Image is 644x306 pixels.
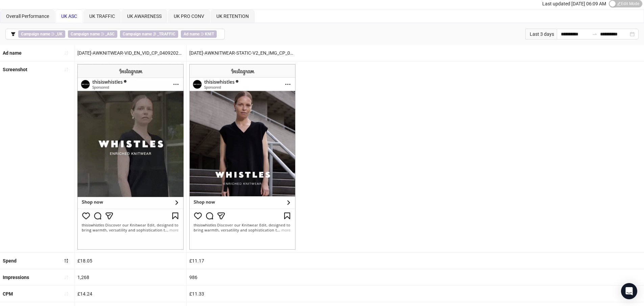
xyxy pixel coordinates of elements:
[181,30,217,38] span: ∋
[64,275,69,280] span: sort-ascending
[64,291,69,296] span: sort-ascending
[64,258,69,263] span: sort-descending
[75,269,186,285] div: 1,268
[3,291,13,297] b: CPM
[75,253,186,269] div: £18.05
[592,31,597,37] span: swap-right
[216,13,249,19] span: UK RETENTION
[11,32,16,36] span: filter
[18,30,65,38] span: ∋
[77,64,184,250] img: Screenshot 6905562650931
[187,269,298,285] div: 986
[75,45,186,61] div: [DATE]-AWKNITWEAR-VID_EN_VID_CP_04092025_F_CC_SC24_USP11_BAU
[592,31,597,37] span: to
[157,32,175,36] b: _TRAFFIC
[71,32,100,36] b: Campaign name
[89,13,115,19] span: UK TRAFFIC
[64,67,69,72] span: sort-ascending
[187,286,298,302] div: £11.33
[3,67,27,72] b: Screenshot
[3,258,17,263] b: Spend
[187,45,298,61] div: [DATE]-AWKNITWEAR-STATIC-V2_EN_IMG_CP_04092025_F_CC_SC24_USP11_BAU
[525,29,557,39] div: Last 3 days
[68,30,117,38] span: ∋
[120,30,178,38] span: ∌
[61,13,77,19] span: UK ASC
[75,286,186,302] div: £14.24
[3,50,22,56] b: Ad name
[189,64,295,250] img: Screenshot 6905562500331
[542,1,606,6] span: Last updated [DATE] 06:09 AM
[21,32,50,36] b: Campaign name
[5,29,225,39] button: Campaign name ∋ _UKCampaign name ∋ _ASCCampaign name ∌ _TRAFFICAd name ∋ KNIT
[205,32,214,36] b: KNIT
[64,51,69,55] span: sort-ascending
[123,32,152,36] b: Campaign name
[184,32,199,36] b: Ad name
[127,13,162,19] span: UK AWARENESS
[3,275,29,280] b: Impressions
[621,283,637,299] div: Open Intercom Messenger
[187,253,298,269] div: £11.17
[174,13,204,19] span: UK PRO CONV
[105,32,115,36] b: _ASC
[6,13,49,19] span: Overall Performance
[55,32,63,36] b: _UK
